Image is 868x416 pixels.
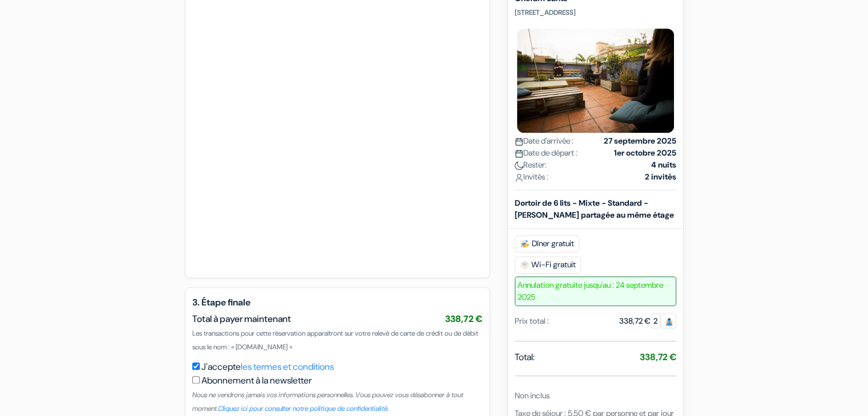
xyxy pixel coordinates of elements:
[515,390,550,401] font: Non inclus
[445,313,483,325] font: 338,72 €
[515,8,576,17] font: [STREET_ADDRESS]
[515,137,523,146] img: calendar.svg
[531,260,576,270] font: Wi-Fi gratuit
[520,260,529,270] img: free_wifi.svg
[665,317,673,326] img: guest.svg
[515,351,535,363] font: Total:
[192,329,478,352] font: Les transactions pour cette réservation apparaîtront sur votre relevé de carte de crédit ou de dé...
[523,148,578,158] font: Date de départ :
[523,160,547,170] font: Rester:
[192,313,291,325] font: Total à payer maintenant
[201,374,312,386] font: Abonnement à la newsletter
[653,316,657,326] font: 2
[192,296,251,308] font: 3. Étape finale
[515,198,674,220] font: Dortoir de 6 lits - Mixte - Standard - [PERSON_NAME] partagée au même étage
[520,239,530,248] img: free_breakfast.svg
[515,149,523,158] img: calendar.svg
[201,361,241,373] font: J'accepte
[651,160,676,170] font: 4 nuits
[640,351,676,363] font: 338,72 €
[614,148,676,158] font: 1er octobre 2025
[218,404,389,413] a: Cliquez ici pour consulter notre politique de confidentialité.
[515,173,523,182] img: user_icon.svg
[604,136,676,146] font: 27 septembre 2025
[619,316,651,326] font: 338,72 €
[532,239,574,249] font: Dîner gratuit
[241,361,334,373] a: les termes et conditions
[192,390,463,413] font: Nous ne vendrons jamais vos informations personnelles. Vous pouvez vous désabonner à tout moment.
[645,172,676,182] font: 2 invités
[515,316,549,326] font: Prix ​​total :
[515,161,523,170] img: moon.svg
[523,136,574,146] font: Date d'arrivée :
[518,280,663,302] font: Annulation gratuite jusqu'au : 24 septembre 2025
[523,172,548,182] font: Invités :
